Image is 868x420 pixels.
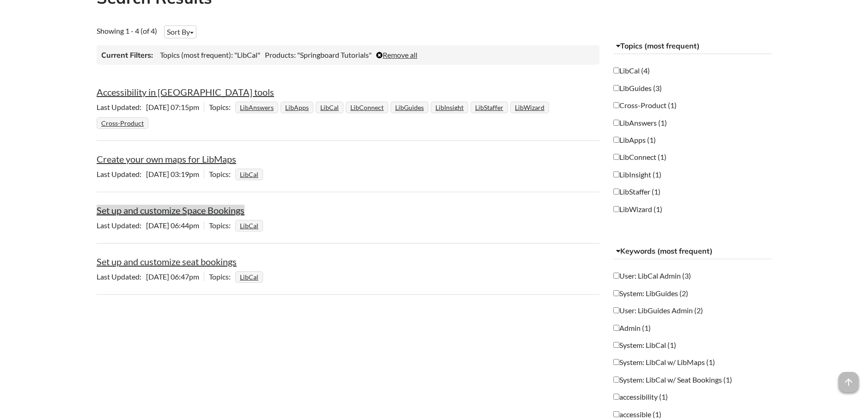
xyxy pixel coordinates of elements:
label: System: LibCal w/ LibMaps (1) [613,357,715,367]
input: LibWizard (1) [613,206,619,212]
span: "LibCal" [234,50,260,59]
a: LibWizard [513,101,546,114]
label: User: LibGuides Admin (2) [613,305,703,316]
span: Last Updated [97,221,146,230]
input: accessible (1) [613,411,619,417]
a: Create your own maps for LibMaps [97,153,236,164]
input: LibCal (4) [613,67,619,73]
label: LibApps (1) [613,135,656,145]
input: System: LibCal w/ Seat Bookings (1) [613,377,619,383]
input: System: LibGuides (2) [613,290,619,296]
label: LibGuides (3) [613,83,662,93]
span: "Springboard Tutorials" [297,50,372,59]
span: Topics [209,221,235,230]
input: LibInsight (1) [613,171,619,177]
a: LibCal [238,168,260,181]
span: [DATE] 07:15pm [97,103,204,111]
a: Set up and customize seat bookings [97,256,237,267]
input: accessibility (1) [613,394,619,400]
input: Cross-Product (1) [613,102,619,108]
button: Sort By [164,25,196,38]
input: Admin (1) [613,325,619,331]
label: System: LibCal w/ Seat Bookings (1) [613,375,732,385]
input: System: LibCal w/ LibMaps (1) [613,359,619,365]
input: LibAnswers (1) [613,120,619,126]
span: Topics [209,272,235,281]
a: LibConnect [349,101,385,114]
a: LibGuides [394,101,425,114]
input: LibConnect (1) [613,154,619,160]
input: System: LibCal (1) [613,342,619,348]
span: Last Updated [97,103,146,111]
span: [DATE] 06:44pm [97,221,204,230]
label: LibConnect (1) [613,152,666,162]
button: Keywords (most frequent) [613,243,772,260]
input: LibApps (1) [613,137,619,143]
span: [DATE] 06:47pm [97,272,204,281]
a: LibCal [238,219,260,232]
a: LibStaffer [474,101,505,114]
a: arrow_upward [838,373,859,384]
a: Accessibility in [GEOGRAPHIC_DATA] tools [97,86,274,97]
span: Products: [265,50,296,59]
label: LibStaffer (1) [613,187,660,197]
a: LibAnswers [238,101,275,114]
a: LibApps [284,101,310,114]
a: Set up and customize Space Bookings [97,205,245,216]
a: Remove all [376,50,417,59]
ul: Topics [235,272,265,281]
label: Admin (1) [613,323,651,333]
label: User: LibCal Admin (3) [613,271,691,281]
span: Last Updated [97,272,146,281]
span: Last Updated [97,170,146,178]
ul: Topics [235,221,265,230]
label: LibInsight (1) [613,170,661,180]
button: Topics (most frequent) [613,38,772,55]
ul: Topics [235,170,265,178]
span: Topics [209,103,235,111]
span: Topics (most frequent): [160,50,233,59]
label: LibCal (4) [613,66,650,76]
span: Topics [209,170,235,178]
a: LibCal [319,101,340,114]
h3: Current Filters [101,50,153,60]
label: accessible (1) [613,409,661,420]
label: System: LibGuides (2) [613,288,688,298]
label: Cross-Product (1) [613,100,677,110]
label: LibWizard (1) [613,204,662,214]
label: LibAnswers (1) [613,118,667,128]
a: LibInsight [434,101,465,114]
input: User: LibGuides Admin (2) [613,307,619,313]
span: [DATE] 03:19pm [97,170,204,178]
input: LibStaffer (1) [613,189,619,195]
label: accessibility (1) [613,392,668,402]
span: Showing 1 - 4 (of 4) [97,26,157,35]
label: System: LibCal (1) [613,340,676,350]
input: LibGuides (3) [613,85,619,91]
ul: Topics [97,103,551,127]
span: arrow_upward [838,372,859,392]
input: User: LibCal Admin (3) [613,273,619,279]
a: LibCal [238,270,260,284]
a: Cross-Product [100,116,145,130]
